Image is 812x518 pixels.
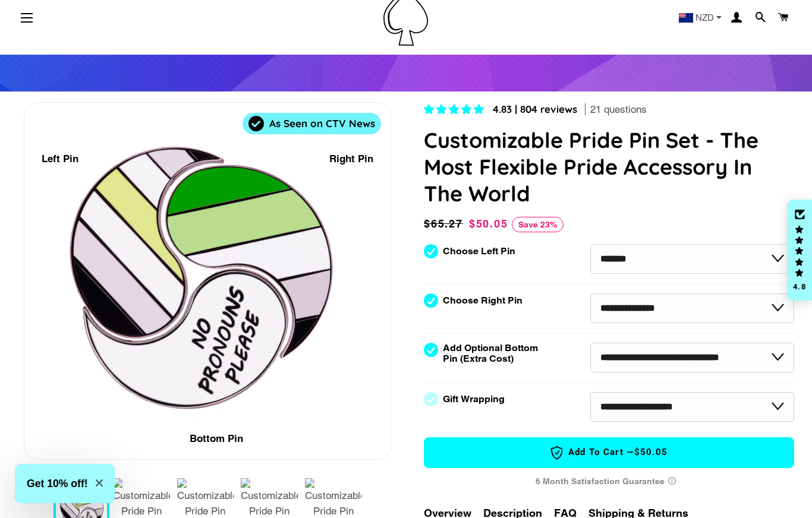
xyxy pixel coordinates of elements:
div: 6 Month Satisfaction Guarantee [424,470,794,492]
span: Add to Cart — [442,445,776,460]
div: 1 / 7 [24,103,391,459]
div: Bottom Pin [190,431,243,447]
div: Right Pin [329,151,373,167]
span: $50.05 [634,446,668,459]
div: 4.8 [792,283,807,290]
div: Click to open Judge.me floating reviews tab [787,200,812,301]
div: Left Pin [42,151,78,167]
span: NZD [695,13,714,22]
button: Add to Cart —$50.05 [424,437,794,468]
